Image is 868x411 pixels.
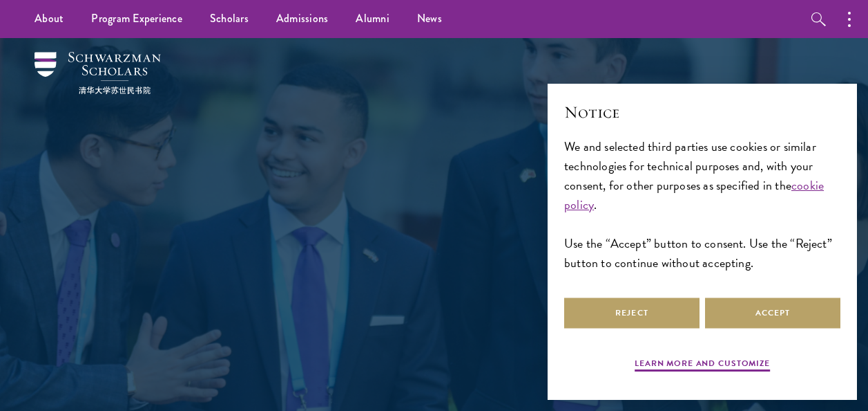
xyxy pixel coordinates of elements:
button: Reject [564,298,700,329]
img: Schwarzman Scholars [35,52,161,94]
h2: Notice [564,100,840,124]
a: cookie policy [564,176,824,214]
div: We and selected third parties use cookies or similar technologies for technical purposes and, wit... [564,137,840,273]
button: Accept [705,298,840,329]
button: Learn more and customize [635,357,770,374]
